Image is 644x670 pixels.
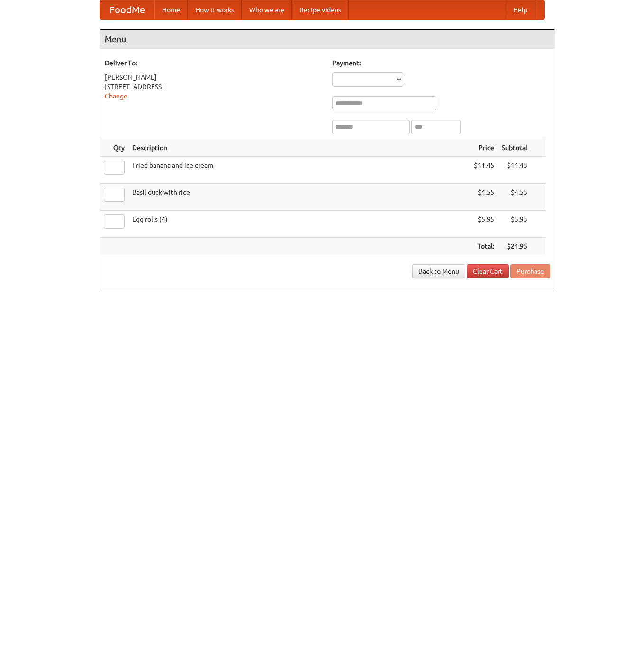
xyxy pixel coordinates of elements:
[470,157,498,184] td: $11.45
[154,0,188,19] a: Home
[105,82,323,91] div: [STREET_ADDRESS]
[100,0,154,19] a: FoodMe
[100,30,555,49] h4: Menu
[470,184,498,211] td: $4.55
[128,184,470,211] td: Basil duck with rice
[506,0,535,19] a: Help
[498,139,531,157] th: Subtotal
[128,211,470,238] td: Egg rolls (4)
[105,72,323,82] div: [PERSON_NAME]
[467,264,509,278] a: Clear Cart
[470,238,498,255] th: Total:
[242,0,292,19] a: Who we are
[105,58,323,68] h5: Deliver To:
[498,238,531,255] th: $21.95
[332,58,550,68] h5: Payment:
[100,139,128,157] th: Qty
[498,157,531,184] td: $11.45
[510,264,550,278] button: Purchase
[470,211,498,238] td: $5.95
[498,184,531,211] td: $4.55
[188,0,242,19] a: How it works
[292,0,349,19] a: Recipe videos
[128,139,470,157] th: Description
[412,264,465,278] a: Back to Menu
[105,92,127,100] a: Change
[470,139,498,157] th: Price
[128,157,470,184] td: Fried banana and ice cream
[498,211,531,238] td: $5.95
